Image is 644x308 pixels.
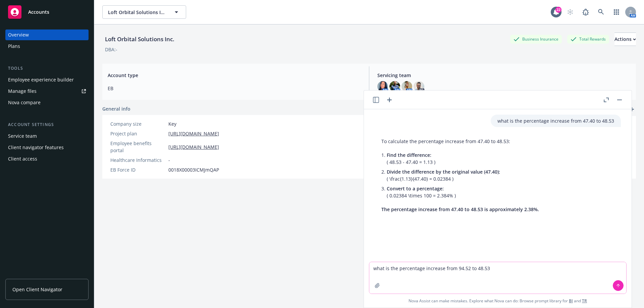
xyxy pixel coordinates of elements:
[628,105,636,113] a: add
[108,85,361,92] span: EB
[110,157,166,164] div: Healthcare Informatics
[594,5,608,19] a: Search
[381,138,539,145] p: To calculate the percentage increase from 47.40 to 48.53:
[168,157,170,164] span: -
[614,33,636,46] div: Actions
[8,86,37,97] div: Manage files
[8,142,64,153] div: Client navigator features
[367,294,629,308] span: Nova Assist can make mistakes. Explore what Nova can do: Browse prompt library for and
[110,140,166,154] div: Employee benefits portal
[567,35,609,43] div: Total Rewards
[387,169,500,175] span: Divide the difference by the original value (47.40):
[381,206,539,212] span: The percentage increase from 47.40 to 48.53 is approximately 2.38%.
[8,74,74,85] div: Employee experience builder
[387,152,431,158] span: Find the difference:
[8,131,37,141] div: Service team
[401,81,412,92] img: photo
[5,29,89,40] a: Overview
[102,35,177,44] div: Loft Orbital Solutions Inc.
[614,33,636,46] button: Actions
[108,72,361,79] span: Account type
[5,142,89,153] a: Client navigator features
[108,9,166,16] span: Loft Orbital Solutions Inc.
[610,5,623,19] a: Switch app
[497,117,614,124] p: what is the percentage increase from 47.40 to 48.53
[555,7,561,13] div: 22
[377,81,388,92] img: photo
[110,166,166,173] div: EB Force ID
[5,74,89,85] a: Employee experience builder
[387,151,539,166] p: ( 48.53 - 47.40 = 1.13 )
[569,298,573,304] a: BI
[387,185,444,192] span: Convert to a percentage:
[563,5,577,19] a: Start snowing
[5,86,89,97] a: Manage files
[582,298,587,304] a: TR
[12,286,62,293] span: Open Client Navigator
[5,65,89,72] div: Tools
[168,166,219,173] span: 0018X00003ICMJmQAP
[5,3,89,21] a: Accounts
[414,81,424,92] img: photo
[8,97,41,108] div: Nova compare
[168,120,176,127] span: Key
[110,130,166,137] div: Project plan
[387,185,539,199] p: ( 0.02384 \times 100 = 2.384% )
[102,105,130,112] span: General info
[8,153,37,164] div: Client access
[510,35,562,43] div: Business Insurance
[28,9,49,15] span: Accounts
[8,29,29,40] div: Overview
[168,130,219,137] a: [URL][DOMAIN_NAME]
[110,120,166,127] div: Company size
[5,121,89,128] div: Account settings
[579,5,592,19] a: Report a Bug
[5,97,89,108] a: Nova compare
[389,81,400,92] img: photo
[5,41,89,52] a: Plans
[387,168,539,182] p: ( \frac{1.13}{47.40} = 0.02384 )
[377,72,631,79] span: Servicing team
[102,5,186,19] button: Loft Orbital Solutions Inc.
[168,143,219,150] a: [URL][DOMAIN_NAME]
[8,41,20,52] div: Plans
[105,46,117,53] div: DBA: -
[5,131,89,141] a: Service team
[369,262,626,294] textarea: what is the percentage increase from 94.52 to 48.53
[5,153,89,164] a: Client access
